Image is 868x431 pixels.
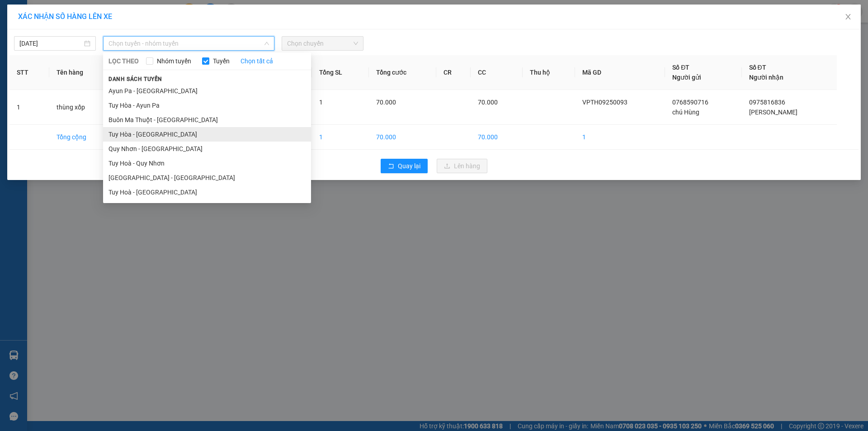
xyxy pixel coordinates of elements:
[103,156,311,171] li: Tuy Hoà - Quy Nhơn
[49,90,116,125] td: thùng xốp
[19,38,82,48] input: 12/09/2025
[672,99,708,106] span: 0768590716
[103,185,311,199] li: Tuy Hoà - [GEOGRAPHIC_DATA]
[369,125,437,150] td: 70.000
[749,64,766,71] span: Số ĐT
[672,74,701,81] span: Người gửi
[312,125,368,150] td: 1
[672,109,699,116] span: chú Hùng
[672,64,689,71] span: Số ĐT
[49,125,116,150] td: Tổng cộng
[18,12,112,21] span: XÁC NHẬN SỐ HÀNG LÊN XE
[319,99,323,106] span: 1
[381,159,428,173] button: rollbackQuay lại
[9,55,49,90] th: STT
[209,56,233,66] span: Tuyến
[287,37,358,50] span: Chọn chuyến
[241,56,273,66] a: Chọn tất cả
[437,159,487,173] button: uploadLên hàng
[108,56,139,66] span: LỌC THEO
[9,90,49,125] td: 1
[103,171,311,185] li: [GEOGRAPHIC_DATA] - [GEOGRAPHIC_DATA]
[523,55,575,90] th: Thu hộ
[749,74,783,81] span: Người nhận
[436,55,471,90] th: CR
[103,113,311,127] li: Buôn Ma Thuột - [GEOGRAPHIC_DATA]
[369,55,437,90] th: Tổng cước
[388,163,394,170] span: rollback
[844,13,852,20] span: close
[153,56,195,66] span: Nhóm tuyến
[376,99,396,106] span: 70.000
[398,161,420,171] span: Quay lại
[103,98,311,113] li: Tuy Hòa - Ayun Pa
[478,99,498,106] span: 70.000
[749,109,797,116] span: [PERSON_NAME]
[471,125,523,150] td: 70.000
[103,142,311,156] li: Quy Nhơn - [GEOGRAPHIC_DATA]
[575,125,665,150] td: 1
[108,37,269,50] span: Chọn tuyến - nhóm tuyến
[312,55,368,90] th: Tổng SL
[575,55,665,90] th: Mã GD
[582,99,627,106] span: VPTH09250093
[103,75,168,83] span: Danh sách tuyến
[835,5,861,30] button: Close
[103,84,311,98] li: Ayun Pa - [GEOGRAPHIC_DATA]
[264,41,269,46] span: down
[749,99,785,106] span: 0975816836
[49,55,116,90] th: Tên hàng
[103,127,311,142] li: Tuy Hòa - [GEOGRAPHIC_DATA]
[471,55,523,90] th: CC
